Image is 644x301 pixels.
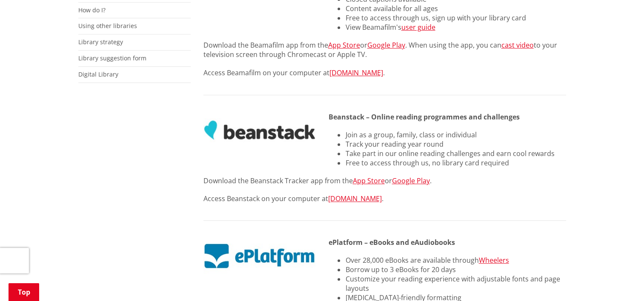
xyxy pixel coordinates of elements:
[203,238,316,274] img: eplatform
[353,176,385,185] a: App Store
[345,256,566,265] li: Over 28,000 eBooks are available through
[328,194,382,203] a: [DOMAIN_NAME]
[401,23,435,32] a: user guide
[203,68,566,78] p: Access Beamafilm on your computer at .
[78,38,123,46] a: Library strategy
[501,40,534,50] a: cast video
[9,283,39,301] a: Top
[345,139,566,149] li: Track your reading year round
[328,112,519,122] strong: Beanstack – Online reading programmes and challenges
[78,6,106,14] a: How do I?
[203,40,566,59] p: Download the Beamafilm app from the or . When using the app, you can to your television screen th...
[78,54,146,62] a: Library suggestion form
[367,40,405,50] a: Google Play
[605,265,635,296] iframe: Messenger Launcher
[328,238,455,247] strong: ePlatform – eBooks and eAudiobooks
[345,158,566,168] li: Free to access through us, no library card required
[392,176,430,185] a: Google Play
[345,13,566,23] li: Free to access through us, sign up with your library card
[345,23,566,32] li: View Beamafilm's
[345,130,566,139] li: Join as a group, family, class or individual
[345,4,566,13] li: Content available for all ages
[203,112,316,149] img: beanstack
[478,256,509,265] a: Wheelers
[345,265,566,274] li: Borrow up to 3 eBooks for 20 days
[203,176,566,185] p: Download the Beanstack Tracker app from the or .
[328,40,360,50] a: App Store
[203,194,566,203] p: Access Beanstack on your computer at .
[329,68,383,77] a: [DOMAIN_NAME]
[345,149,566,158] li: Take part in our online reading challenges and earn cool rewards
[345,274,566,293] li: Customize your reading experience with adjustable fonts and page layouts
[78,22,137,30] a: Using other libraries
[78,70,118,78] a: Digital Library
